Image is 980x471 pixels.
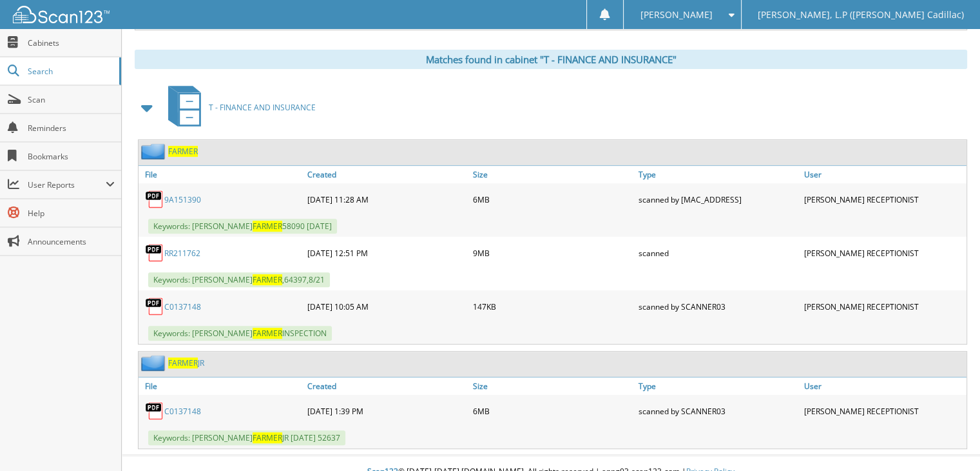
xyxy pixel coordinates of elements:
[164,301,201,312] a: C0137148
[28,66,113,77] span: Search
[148,326,332,341] span: Keywords: [PERSON_NAME] INSPECTION
[253,432,282,443] span: FARMER
[801,377,966,395] a: User
[139,377,304,395] a: File
[28,208,115,219] span: Help
[304,166,470,183] a: Created
[635,240,801,266] div: scanned
[164,248,200,259] a: RR211762
[28,94,115,105] span: Scan
[28,123,115,134] span: Reminders
[304,294,470,319] div: [DATE] 10:05 AM
[139,166,304,183] a: File
[145,243,164,263] img: PDF.png
[470,240,635,266] div: 9MB
[304,398,470,424] div: [DATE] 1:39 PM
[168,357,198,368] span: FARMER
[304,186,470,212] div: [DATE] 11:28 AM
[141,355,168,371] img: folder2.png
[253,328,282,339] span: FARMER
[470,377,635,395] a: Size
[145,297,164,316] img: PDF.png
[304,377,470,395] a: Created
[470,294,635,319] div: 147KB
[635,186,801,212] div: scanned by [MAC_ADDRESS]
[13,6,110,23] img: scan123-logo-white.svg
[470,186,635,212] div: 6MB
[801,398,966,424] div: [PERSON_NAME] RECEPTIONIST
[758,11,964,19] span: [PERSON_NAME], L.P ([PERSON_NAME] Cadillac)
[164,406,201,417] a: C0137148
[635,294,801,319] div: scanned by SCANNER03
[168,146,198,157] a: FARMER
[304,240,470,266] div: [DATE] 12:51 PM
[28,236,115,247] span: Announcements
[801,294,966,319] div: [PERSON_NAME] RECEPTIONIST
[916,409,980,471] iframe: Chat Widget
[160,82,316,133] a: T - FINANCE AND INSURANCE
[801,186,966,212] div: [PERSON_NAME] RECEPTIONIST
[28,179,106,190] span: User Reports
[164,194,201,205] a: 9A151390
[635,398,801,424] div: scanned by SCANNER03
[209,102,316,113] span: T - FINANCE AND INSURANCE
[141,143,168,159] img: folder2.png
[470,166,635,183] a: Size
[801,166,966,183] a: User
[148,430,345,445] span: Keywords: [PERSON_NAME] JR [DATE] 52637
[640,11,712,19] span: [PERSON_NAME]
[168,357,204,368] a: FARMERJR
[470,398,635,424] div: 6MB
[28,37,115,48] span: Cabinets
[145,190,164,209] img: PDF.png
[801,240,966,266] div: [PERSON_NAME] RECEPTIONIST
[253,221,282,232] span: FARMER
[145,401,164,421] img: PDF.png
[635,377,801,395] a: Type
[148,219,337,234] span: Keywords: [PERSON_NAME] 58090 [DATE]
[148,272,330,287] span: Keywords: [PERSON_NAME] ,64397,8/21
[635,166,801,183] a: Type
[253,274,282,285] span: FARMER
[135,50,967,69] div: Matches found in cabinet "T - FINANCE AND INSURANCE"
[28,151,115,162] span: Bookmarks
